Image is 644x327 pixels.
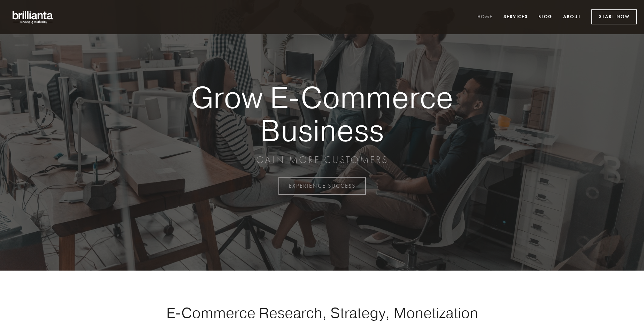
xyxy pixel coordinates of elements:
[473,11,497,23] a: Home
[591,9,637,24] a: Start Now
[499,11,532,23] a: Services
[167,81,477,147] strong: Grow E-Commerce Business
[167,154,477,166] p: GAIN MORE CUSTOMERS
[7,7,59,27] img: brillianta - research, strategy, marketing
[534,11,557,23] a: Blog
[144,304,500,321] h1: E-Commerce Research, Strategy, Monetization
[559,11,585,23] a: About
[278,177,366,195] a: EXPERIENCE SUCCESS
